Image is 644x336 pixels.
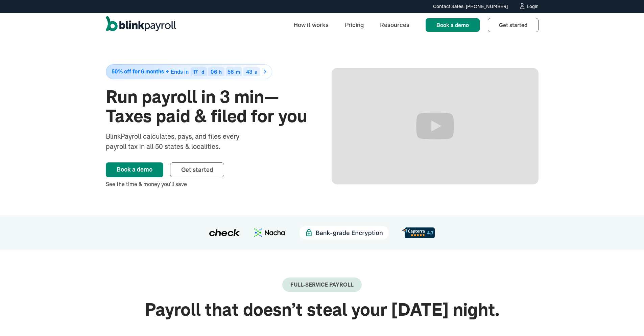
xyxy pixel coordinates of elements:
span: Get started [181,166,213,174]
a: Pricing [339,18,369,32]
a: Resources [375,18,415,32]
a: Book a demo [426,18,480,32]
div: d [201,70,204,74]
div: s [255,70,257,74]
a: home [106,16,176,34]
iframe: Run Payroll in 3 min with BlinkPayroll [332,68,539,184]
h2: Payroll that doesn’t steal your [DATE] night. [106,300,539,319]
div: BlinkPayroll calculates, pays, and files every payroll tax in all 50 states & localities. [106,131,257,152]
a: 50% off for 6 monthsEnds in17d06h56m43s [106,64,313,79]
div: Full-Service payroll [290,282,354,288]
span: Book a demo [436,22,469,28]
div: m [236,70,240,74]
span: 43 [246,68,252,75]
span: 06 [211,68,217,75]
a: How it works [288,18,334,32]
div: h [219,70,222,74]
span: 56 [228,68,234,75]
img: d56c0860-961d-46a8-819e-eda1494028f8.svg [402,227,435,238]
div: Login [527,4,539,9]
span: 50% off for 6 months [112,69,164,74]
a: Login [519,3,539,10]
span: Get started [499,22,527,28]
span: Ends in [171,68,189,75]
div: Contact Sales: [PHONE_NUMBER] [433,3,508,10]
div: See the time & money you’ll save [106,180,313,188]
h1: Run payroll in 3 min—Taxes paid & filed for you [106,87,313,126]
a: Get started [170,162,224,177]
a: Book a demo [106,162,163,177]
a: Get started [488,18,539,32]
span: 17 [193,68,198,75]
